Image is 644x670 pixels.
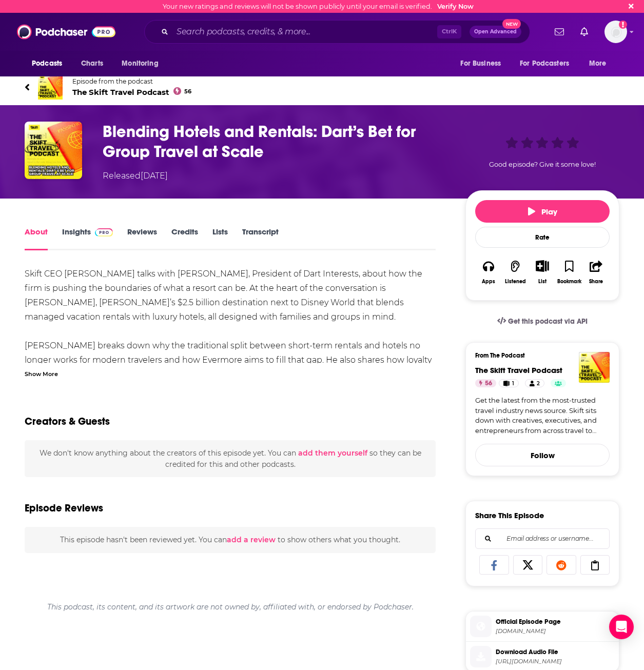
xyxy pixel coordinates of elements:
[474,29,517,34] span: Open Advanced
[512,379,514,389] span: 1
[604,21,627,43] button: Show profile menu
[17,22,115,42] img: Podchaser - Follow, Share and Rate Podcasts
[547,555,576,575] a: Share on Reddit
[576,23,592,41] a: Show notifications dropdown
[212,227,228,250] a: Lists
[40,448,421,469] span: We don't know anything about the creators of this episode yet . You can so they can be credited f...
[171,227,198,250] a: Credits
[475,253,502,291] button: Apps
[227,534,276,545] button: add a review
[184,89,191,94] span: 56
[475,379,496,387] a: 56
[470,26,521,38] button: Open AdvancedNew
[502,19,521,29] span: New
[62,227,113,250] a: InsightsPodchaser Pro
[532,260,553,271] button: Show More Button
[583,253,610,291] button: Share
[144,20,530,44] div: Search podcasts, credits, & more...
[475,510,544,520] h3: Share This Episode
[482,279,495,285] div: Apps
[508,317,588,326] span: Get this podcast via API
[499,379,519,387] a: 1
[496,658,615,665] span: https://traffic.megaphone.fm/SKIFT3465858424.mp3?updated=1753793760
[470,646,615,667] a: Download Audio File[URL][DOMAIN_NAME]
[485,379,492,389] span: 56
[589,56,607,71] span: More
[74,54,109,73] a: Charts
[122,56,158,71] span: Monitoring
[72,77,191,85] span: Episode from the podcast
[25,227,48,250] a: About
[32,56,62,71] span: Podcasts
[484,529,601,548] input: Email address or username...
[475,528,610,549] div: Search followers
[537,379,540,389] span: 2
[475,227,610,248] div: Rate
[520,56,569,71] span: For Podcasters
[95,228,113,237] img: Podchaser Pro
[557,279,581,285] div: Bookmark
[589,279,603,285] div: Share
[81,56,103,71] span: Charts
[163,3,474,10] div: Your new ratings and reviews will not be shown publicly until your email is verified.
[103,170,168,182] div: Released [DATE]
[242,227,279,250] a: Transcript
[453,54,514,73] button: open menu
[538,278,547,285] div: List
[38,75,63,100] img: The Skift Travel Podcast
[489,309,596,334] a: Get this podcast via API
[470,616,615,637] a: Official Episode Page[DOMAIN_NAME]
[513,54,584,73] button: open menu
[505,279,526,285] div: Listened
[528,207,557,216] span: Play
[475,444,610,466] button: Follow
[513,555,543,575] a: Share on X/Twitter
[580,555,610,575] a: Copy Link
[551,23,568,41] a: Show notifications dropdown
[25,75,619,100] a: The Skift Travel PodcastEpisode from the podcastThe Skift Travel Podcast56
[172,24,437,40] input: Search podcasts, credits, & more...
[582,54,619,73] button: open menu
[475,365,562,375] a: The Skift Travel Podcast
[437,25,461,38] span: Ctrl K
[496,627,615,635] span: skift.com
[496,647,615,657] span: Download Audio File
[619,21,627,29] svg: Email not verified
[25,122,82,179] img: Blending Hotels and Rentals: Dart’s Bet for Group Travel at Scale
[25,415,110,428] h2: Creators & Guests
[460,56,501,71] span: For Business
[437,3,474,10] a: Verify Now
[496,617,615,626] span: Official Episode Page
[25,54,75,73] button: open menu
[127,227,157,250] a: Reviews
[475,396,610,436] a: Get the latest from the most-trusted travel industry news source. Skift sits down with creatives,...
[609,615,634,639] div: Open Intercom Messenger
[579,352,610,383] img: The Skift Travel Podcast
[72,87,191,97] span: The Skift Travel Podcast
[25,502,103,515] h3: Episode Reviews
[114,54,171,73] button: open menu
[556,253,582,291] button: Bookmark
[479,555,509,575] a: Share on Facebook
[103,122,449,162] h1: Blending Hotels and Rentals: Dart’s Bet for Group Travel at Scale
[25,594,436,620] div: This podcast, its content, and its artwork are not owned by, affiliated with, or endorsed by Podc...
[604,21,627,43] span: Logged in as atenbroek
[604,21,627,43] img: User Profile
[529,253,556,291] div: Show More ButtonList
[502,253,529,291] button: Listened
[475,200,610,223] button: Play
[489,161,596,168] span: Good episode? Give it some love!
[298,449,367,457] button: add them yourself
[60,535,400,544] span: This episode hasn't been reviewed yet. You can to show others what you thought.
[525,379,544,387] a: 2
[475,352,601,359] h3: From The Podcast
